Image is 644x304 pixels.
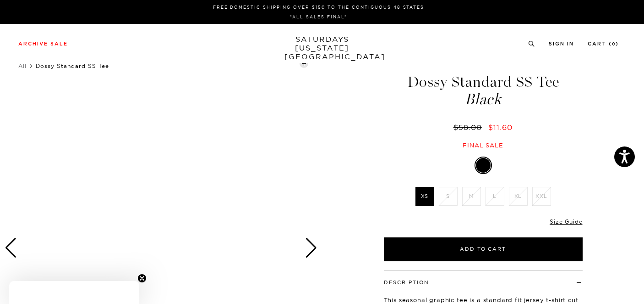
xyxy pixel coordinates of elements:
[382,92,584,107] span: Black
[137,274,147,283] button: Close teaser
[415,187,434,206] label: XS
[18,62,27,69] a: All
[550,218,582,225] a: Size Guide
[284,35,360,61] a: SATURDAYS[US_STATE][GEOGRAPHIC_DATA]
[18,41,68,46] a: Archive Sale
[22,13,615,20] p: *ALL SALES FINAL*
[384,237,583,261] button: Add to Cart
[5,238,17,258] div: Previous slide
[305,238,317,258] div: Next slide
[382,141,584,149] div: Final sale
[549,41,574,46] a: Sign In
[384,280,429,285] button: Description
[588,41,619,46] a: Cart (0)
[382,74,584,107] h1: Dossy Standard SS Tee
[9,281,139,304] div: Close teaser
[612,42,616,46] small: 0
[36,62,109,69] span: Dossy Standard SS Tee
[488,123,513,132] span: $11.60
[22,4,615,11] p: FREE DOMESTIC SHIPPING OVER $150 TO THE CONTIGUOUS 48 STATES
[453,123,486,132] del: $58.00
